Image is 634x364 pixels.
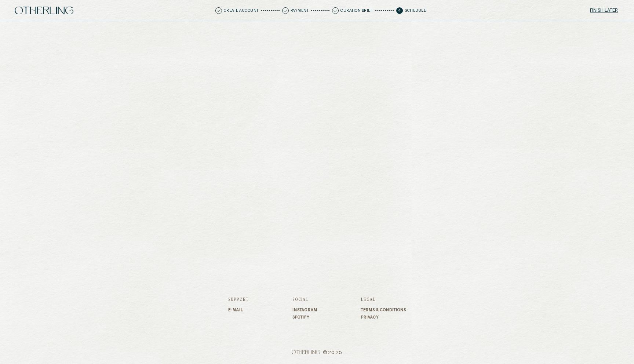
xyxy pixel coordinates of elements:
a: Spotify [292,315,317,320]
a: Instagram [292,308,317,312]
p: Curation Brief [340,9,373,12]
a: Privacy [361,315,406,320]
img: logo [15,7,73,15]
h3: Support [228,298,249,302]
span: 4 [396,7,403,14]
a: E-mail [228,308,249,312]
span: © 2025 [228,350,406,356]
button: Finish later [589,6,619,16]
h3: Social [292,298,317,302]
p: Payment [291,9,309,12]
p: Schedule [405,9,426,12]
h3: Legal [361,298,406,302]
p: Create Account [224,9,259,12]
a: Terms & Conditions [361,308,406,312]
